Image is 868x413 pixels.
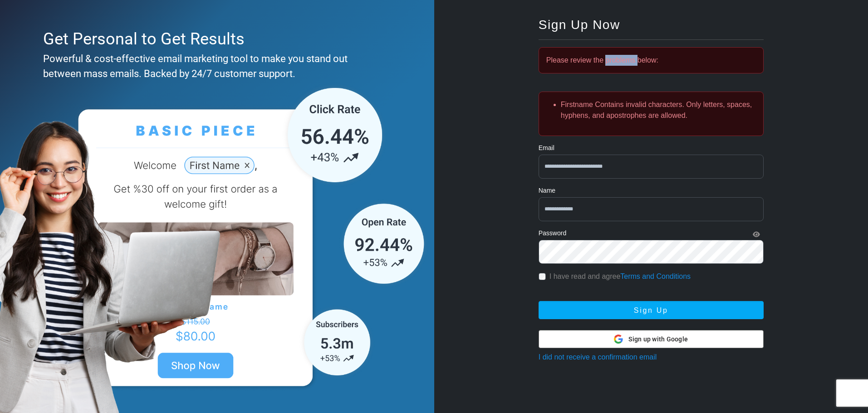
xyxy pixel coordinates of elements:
[43,51,387,81] div: Powerful & cost-effective email marketing tool to make you stand out between mass emails. Backed ...
[539,143,554,153] label: Email
[539,18,620,32] span: Sign Up Now
[43,27,387,51] div: Get Personal to Get Results
[539,228,566,238] label: Password
[539,330,764,348] button: Sign up with Google
[620,272,691,280] a: Terms and Conditions
[539,186,555,195] label: Name
[561,99,756,121] li: Firstname Contains invalid characters. Only letters, spaces, hyphens, and apostrophes are allowed.
[539,47,764,73] div: Please review the problems below:
[753,231,760,238] i: Show Password
[549,271,691,282] label: I have read and agree
[628,335,688,344] span: Sign up with Google
[539,353,657,361] a: I did not receive a confirmation email
[539,301,764,319] button: Sign Up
